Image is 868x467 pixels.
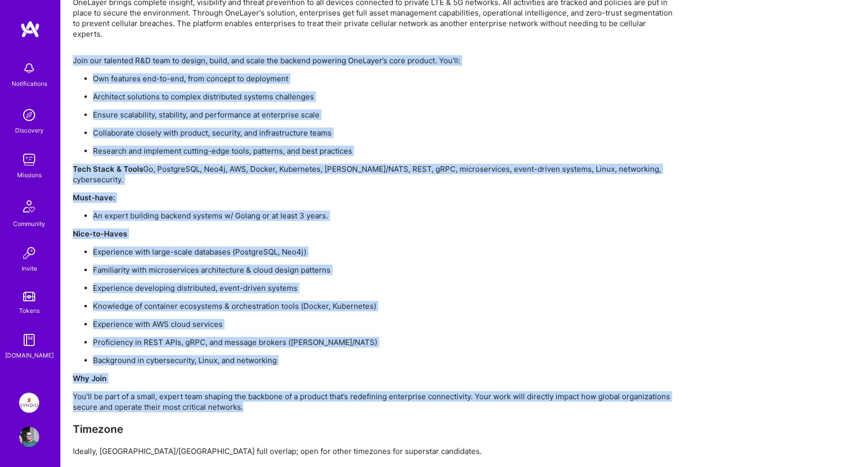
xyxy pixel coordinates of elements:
p: Own features end-to-end, from concept to deployment [93,73,676,84]
strong: Must-have: [73,193,115,202]
p: Experience with large-scale databases (PostgreSQL, Neo4j) [93,247,676,257]
div: Discovery [15,125,44,136]
p: Research and implement cutting-edge tools, patterns, and best practices [93,146,676,156]
img: User Avatar [19,427,39,447]
a: User Avatar [17,427,42,447]
p: Ideally, [GEOGRAPHIC_DATA]/[GEOGRAPHIC_DATA] full overlap; open for other timezones for superstar... [73,446,676,456]
img: guide book [19,330,39,350]
p: You’ll be part of a small, expert team shaping the backbone of a product that’s redefining enterp... [73,391,676,412]
p: Familiarity with microservices architecture & cloud design patterns [93,265,676,275]
strong: Tech Stack & Tools [73,164,143,174]
p: Join our talented R&D team to design, build, and scale the backend powering OneLayer’s core produ... [73,55,676,66]
p: An expert building backend systems w/ Golang or at least 3 years. [93,210,676,221]
div: Invite [22,263,37,274]
img: logo [20,20,40,38]
p: Proficiency in REST APIs, gRPC, and message brokers ([PERSON_NAME]/NATS) [93,337,676,347]
div: Missions [17,170,42,180]
p: Architect solutions to complex distributed systems challenges [93,91,676,102]
p: Experience with AWS cloud services [93,319,676,329]
img: Invite [19,243,39,263]
p: Experience developing distributed, event-driven systems [93,283,676,293]
img: teamwork [19,150,39,170]
img: Syndio: CCA Workflow Orchestration Migration [19,393,39,413]
strong: Why Join [73,374,106,383]
h3: Timezone [73,423,676,435]
p: Go, PostgreSQL, Neo4j, AWS, Docker, Kubernetes, [PERSON_NAME]/NATS, REST, gRPC, microservices, ev... [73,164,676,185]
img: Community [17,194,41,218]
a: Syndio: CCA Workflow Orchestration Migration [17,393,42,413]
img: tokens [23,292,35,301]
p: Ensure scalability, stability, and performance at enterprise scale [93,109,676,120]
div: [DOMAIN_NAME] [5,350,54,361]
div: Notifications [12,78,47,89]
div: Tokens [19,305,40,316]
strong: Nice-to-Haves [73,229,127,239]
img: discovery [19,105,39,125]
img: bell [19,58,39,78]
p: Collaborate closely with product, security, and infrastructure teams [93,128,676,138]
div: Community [13,218,45,229]
p: Background in cybersecurity, Linux, and networking [93,355,676,366]
p: Knowledge of container ecosystems & orchestration tools (Docker, Kubernetes) [93,301,676,311]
